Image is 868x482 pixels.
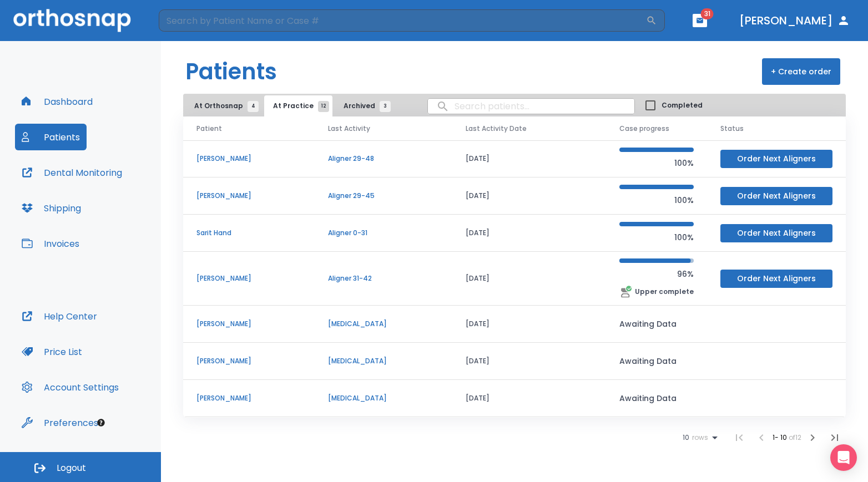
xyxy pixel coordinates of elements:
[452,343,606,380] td: [DATE]
[762,58,840,85] button: + Create order
[452,140,606,177] td: [DATE]
[452,215,606,252] td: [DATE]
[196,124,222,134] span: Patient
[428,95,634,117] input: search
[619,267,694,281] p: 96%
[196,273,301,283] p: [PERSON_NAME]
[328,228,439,238] p: Aligner 0-31
[452,417,606,454] td: [DATE]
[328,124,370,134] span: Last Activity
[830,444,857,471] div: Open Intercom Messenger
[328,154,439,164] p: Aligner 29-48
[619,156,694,170] p: 100%
[15,195,88,221] button: Shipping
[273,101,324,111] span: At Practice
[196,191,301,201] p: [PERSON_NAME]
[328,191,439,201] p: Aligner 29-45
[15,124,87,150] button: Patients
[720,224,832,242] button: Order Next Aligners
[328,273,439,283] p: Aligner 31-42
[15,338,89,365] button: Price List
[619,354,694,368] p: Awaiting Data
[15,230,86,257] button: Invoices
[196,356,301,366] p: [PERSON_NAME]
[619,124,669,134] span: Case progress
[689,434,708,442] span: rows
[773,433,789,442] span: 1 - 10
[735,11,855,31] button: [PERSON_NAME]
[452,177,606,215] td: [DATE]
[789,433,801,442] span: of 12
[619,392,694,405] p: Awaiting Data
[196,154,301,164] p: [PERSON_NAME]
[466,124,527,134] span: Last Activity Date
[452,306,606,343] td: [DATE]
[185,55,277,88] h1: Patients
[452,252,606,306] td: [DATE]
[57,462,86,474] span: Logout
[196,393,301,403] p: [PERSON_NAME]
[15,409,105,436] button: Preferences
[328,393,439,403] p: [MEDICAL_DATA]
[15,303,104,329] button: Help Center
[619,231,694,244] p: 100%
[13,9,131,32] img: Orthosnap
[380,101,391,112] span: 3
[720,187,832,205] button: Order Next Aligners
[701,8,714,19] span: 31
[15,374,125,400] button: Account Settings
[635,287,694,297] p: Upper complete
[159,9,646,32] input: Search by Patient Name or Case #
[720,124,744,134] span: Status
[185,95,396,116] div: tabs
[328,319,439,329] p: [MEDICAL_DATA]
[248,101,259,112] span: 4
[720,270,832,288] button: Order Next Aligners
[96,418,106,428] div: Tooltip anchor
[344,101,385,111] span: Archived
[15,88,99,115] button: Dashboard
[15,159,129,186] button: Dental Monitoring
[683,434,689,442] span: 10
[196,228,301,238] p: Sarit Hand
[720,150,832,168] button: Order Next Aligners
[196,319,301,329] p: [PERSON_NAME]
[328,356,439,366] p: [MEDICAL_DATA]
[619,194,694,207] p: 100%
[662,100,703,110] span: Completed
[452,380,606,417] td: [DATE]
[194,101,253,111] span: At Orthosnap
[619,317,694,331] p: Awaiting Data
[318,101,329,112] span: 12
